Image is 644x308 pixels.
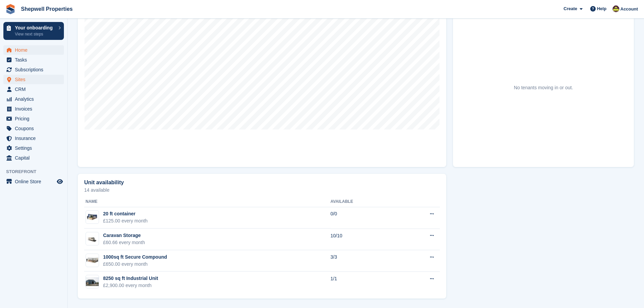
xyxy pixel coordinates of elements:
[514,84,573,91] div: No tenants moving in or out.
[3,124,64,133] a: menu
[620,6,638,13] span: Account
[86,255,99,265] img: 1000-sqft-unit.jpg
[103,275,158,282] div: 8250 sq ft Industrial Unit
[3,75,64,84] a: menu
[103,232,145,239] div: Caravan Storage
[6,168,67,175] span: Storefront
[3,85,64,94] a: menu
[597,5,606,12] span: Help
[86,235,99,242] img: Caravan%20-%20R.jpg
[15,25,55,30] p: Your onboarding
[3,153,64,163] a: menu
[15,94,55,104] span: Analytics
[3,22,64,40] a: Your onboarding View next steps
[15,134,55,143] span: Insurance
[331,250,398,272] td: 3/3
[103,254,167,261] div: 1000sq ft Secure Compound
[103,239,145,246] div: £60.66 every month
[331,207,398,229] td: 0/0
[15,65,55,74] span: Subscriptions
[331,196,398,207] th: Available
[86,277,99,286] img: DSC02433.JPG
[103,210,148,217] div: 20 ft container
[15,153,55,163] span: Capital
[3,114,64,123] a: menu
[3,65,64,74] a: menu
[15,55,55,65] span: Tasks
[84,180,124,186] h2: Unit availability
[15,31,55,37] p: View next steps
[3,143,64,153] a: menu
[15,114,55,123] span: Pricing
[103,282,158,289] div: £2,900.00 every month
[3,45,64,55] a: menu
[3,177,64,186] a: menu
[15,45,55,55] span: Home
[15,177,55,186] span: Online Store
[613,5,619,12] img: Dan Shepherd
[3,94,64,104] a: menu
[56,177,64,186] a: Preview store
[18,3,75,15] a: Shepwell Properties
[86,212,99,222] img: 20.jpg
[15,143,55,153] span: Settings
[103,261,167,268] div: £650.00 every month
[15,124,55,133] span: Coupons
[84,196,331,207] th: Name
[103,217,148,224] div: £125.00 every month
[3,104,64,114] a: menu
[84,188,440,192] p: 14 available
[331,271,398,293] td: 1/1
[15,75,55,84] span: Sites
[331,229,398,250] td: 10/10
[15,104,55,114] span: Invoices
[5,4,16,14] img: stora-icon-8386f47178a22dfd0bd8f6a31ec36ba5ce8667c1dd55bd0f319d3a0aa187defe.svg
[3,55,64,65] a: menu
[3,134,64,143] a: menu
[15,85,55,94] span: CRM
[564,5,577,12] span: Create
